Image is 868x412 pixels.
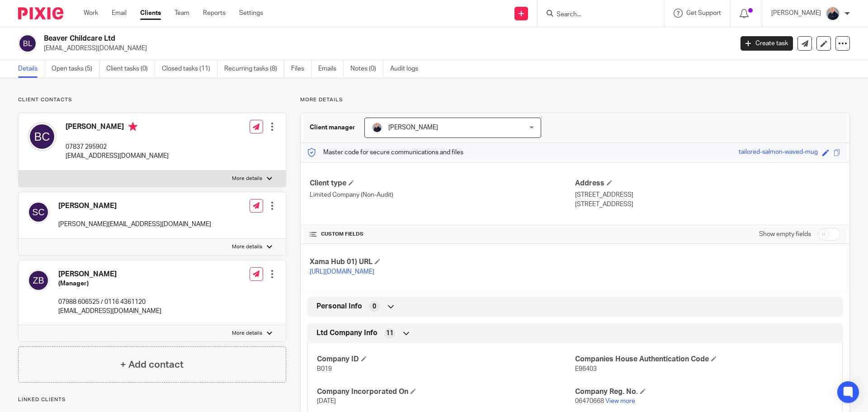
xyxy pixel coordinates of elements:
[317,387,575,397] h4: Company Incorporated On
[316,328,377,338] span: Ltd Company Info
[44,34,590,43] h2: Beaver Childcare Ltd
[28,122,57,151] img: svg%3E
[318,60,344,78] a: Emails
[556,11,637,19] input: Search
[28,201,49,223] img: svg%3E
[232,175,262,182] p: More details
[373,302,376,311] span: 0
[291,60,311,78] a: Files
[232,243,262,251] p: More details
[686,10,721,16] span: Get Support
[120,358,184,372] h4: + Add contact
[58,270,161,279] h4: [PERSON_NAME]
[575,387,833,397] h4: Company Reg. No.
[140,9,161,18] a: Clients
[162,60,217,78] a: Closed tasks (11)
[575,366,597,372] span: E96403
[826,6,840,21] img: IMG_8745-0021-copy.jpg
[18,396,286,403] p: Linked clients
[58,298,161,307] p: 07988 606525 / 0116 4361120
[317,366,332,372] span: B019
[388,124,438,131] span: [PERSON_NAME]
[58,201,211,211] h4: [PERSON_NAME]
[232,330,262,337] p: More details
[58,307,161,316] p: [EMAIL_ADDRESS][DOMAIN_NAME]
[175,9,189,18] a: Team
[307,148,463,157] p: Master code for secure communications and files
[44,44,727,53] p: [EMAIL_ADDRESS][DOMAIN_NAME]
[575,355,833,364] h4: Companies House Authentication Code
[317,355,575,364] h4: Company ID
[58,220,211,229] p: [PERSON_NAME][EMAIL_ADDRESS][DOMAIN_NAME]
[28,270,49,291] img: svg%3E
[310,269,374,275] a: [URL][DOMAIN_NAME]
[300,96,850,104] p: More details
[52,60,99,78] a: Open tasks (5)
[18,34,37,53] img: svg%3E
[372,122,382,133] img: IMG_8745-0021-copy.jpg
[84,9,98,18] a: Work
[239,9,263,18] a: Settings
[203,9,226,18] a: Reports
[310,190,575,199] p: Limited Company (Non-Audit)
[66,122,169,133] h4: [PERSON_NAME]
[18,60,45,78] a: Details
[310,257,575,267] h4: Xama Hub 01) URL
[575,179,840,188] h4: Address
[310,231,575,238] h4: CUSTOM FIELDS
[112,9,127,18] a: Email
[106,60,155,78] a: Client tasks (0)
[739,147,818,158] div: tailored-salmon-waved-mug
[350,60,383,78] a: Notes (0)
[575,190,840,199] p: [STREET_ADDRESS]
[605,398,635,404] a: View more
[316,302,362,311] span: Personal Info
[224,60,284,78] a: Recurring tasks (8)
[759,230,811,239] label: Show empty fields
[575,398,604,404] span: 06470668
[18,7,63,19] img: Pixie
[390,60,425,78] a: Audit logs
[317,398,336,404] span: [DATE]
[575,200,840,209] p: [STREET_ADDRESS]
[66,152,169,161] p: [EMAIL_ADDRESS][DOMAIN_NAME]
[386,329,393,338] span: 11
[741,36,793,51] a: Create task
[18,96,286,104] p: Client contacts
[58,279,161,288] h5: (Manager)
[66,142,169,152] p: 07837 295902
[310,179,575,188] h4: Client type
[771,9,821,18] p: [PERSON_NAME]
[128,122,137,131] i: Primary
[310,123,355,132] h3: Client manager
